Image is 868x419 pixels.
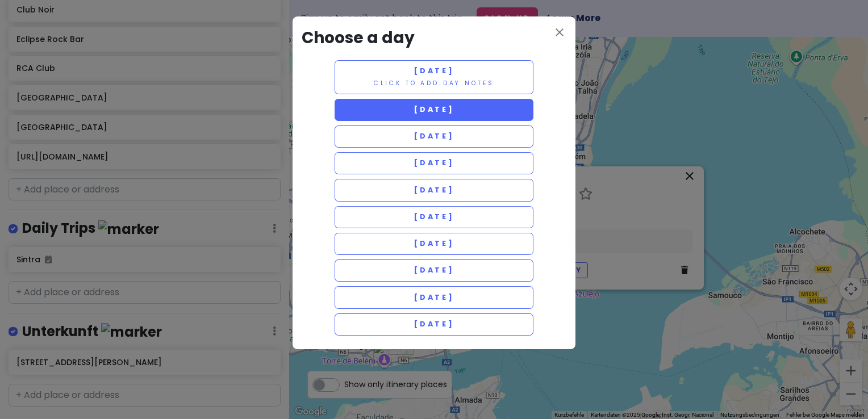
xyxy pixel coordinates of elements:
span: [DATE] [414,212,454,221]
span: [DATE] [414,319,454,329]
button: [DATE] [335,125,533,148]
button: [DATE]Click to add day notes [335,60,533,94]
span: [DATE] [414,185,454,195]
button: [DATE] [335,206,533,228]
span: [DATE] [414,238,454,248]
button: [DATE] [335,152,533,174]
button: [DATE] [335,313,533,336]
button: [DATE] [335,233,533,255]
button: [DATE] [335,179,533,201]
h3: Choose a day [302,26,566,51]
span: [DATE] [414,66,454,76]
button: close [553,26,566,41]
small: Click to add day notes [374,79,494,87]
span: [DATE] [414,131,454,141]
span: [DATE] [414,158,454,167]
span: [DATE] [414,265,454,275]
i: close [553,26,566,39]
button: [DATE] [335,259,533,282]
span: [DATE] [414,292,454,302]
button: [DATE] [335,99,533,121]
button: [DATE] [335,286,533,308]
span: [DATE] [414,104,454,114]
